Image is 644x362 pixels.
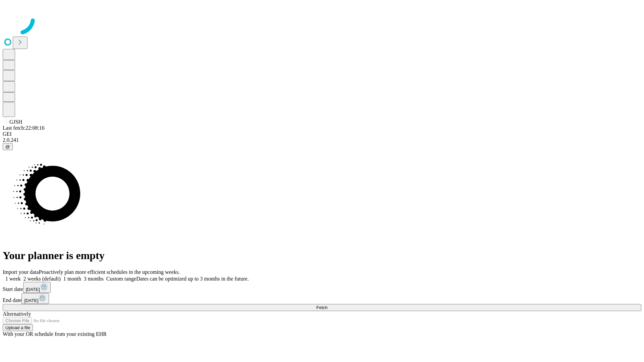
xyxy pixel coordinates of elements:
[3,282,641,293] div: Start date
[3,137,641,143] div: 2.0.241
[3,249,641,262] h1: Your planner is empty
[3,324,33,331] button: Upload a file
[3,125,45,131] span: Last fetch: 22:08:16
[3,143,13,150] button: @
[39,269,180,275] span: Proactively plan more efficient schedules in the upcoming weeks.
[84,276,104,282] span: 3 months
[3,269,39,275] span: Import your data
[3,311,31,317] span: Alternatively
[9,119,22,125] span: GJSH
[24,298,38,303] span: [DATE]
[106,276,136,282] span: Custom range
[5,276,21,282] span: 1 week
[63,276,81,282] span: 1 month
[23,276,61,282] span: 2 weeks (default)
[23,282,51,293] button: [DATE]
[3,304,641,311] button: Fetch
[136,276,249,282] span: Dates can be optimized up to 3 months in the future.
[3,293,641,304] div: End date
[3,131,641,137] div: GEI
[3,331,107,337] span: With your OR schedule from your existing EHR
[21,293,49,304] button: [DATE]
[5,144,10,149] span: @
[26,287,40,292] span: [DATE]
[316,305,327,310] span: Fetch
